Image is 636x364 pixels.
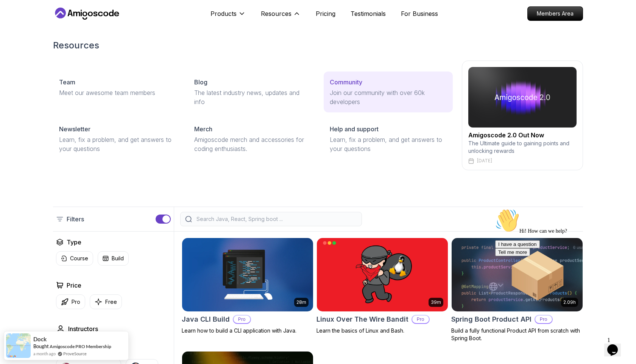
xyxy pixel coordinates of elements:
p: Blog [194,78,207,87]
h2: Linux Over The Wire Bandit [316,314,408,325]
a: Amigoscode PRO Membership [50,344,111,349]
p: Learn, fix a problem, and get answers to your questions [330,135,447,153]
div: 👋Hi! How can we help?I have a questionTell me more [3,3,139,51]
img: Java CLI Build card [182,238,313,311]
p: Learn how to build a CLI application with Java. [182,327,313,334]
p: Team [59,78,75,87]
p: Help and support [330,124,379,134]
button: Build [98,251,129,266]
a: Java CLI Build card28mJava CLI BuildProLearn how to build a CLI application with Java. [182,238,313,334]
span: a month ago [33,350,56,357]
a: Testimonials [351,9,386,18]
p: Resources [261,9,291,18]
p: The latest industry news, updates and info [194,88,311,106]
p: Course [70,255,88,262]
a: ProveSource [63,350,87,357]
a: BlogThe latest industry news, updates and info [188,72,317,112]
p: Pro [234,316,250,323]
img: :wave: [3,3,27,27]
h2: Java CLI Build [182,314,230,325]
button: Tell me more [3,43,38,51]
img: provesource social proof notification image [6,333,31,358]
p: 28m [296,299,306,305]
img: amigoscode 2.0 [468,67,577,128]
p: Build a fully functional Product API from scratch with Spring Boot. [451,327,583,342]
p: Join our community with over 60k developers [330,88,447,106]
input: Search Java, React, Spring boot ... [195,215,357,223]
p: Members Area [528,7,583,20]
p: Community [330,78,362,87]
button: Free [90,294,122,309]
button: Course [56,251,93,266]
a: Linux Over The Wire Bandit card39mLinux Over The Wire BanditProLearn the basics of Linux and Bash. [316,238,448,334]
h2: Spring Boot Product API [451,314,532,325]
p: Learn the basics of Linux and Bash. [316,327,448,334]
a: MerchAmigoscode merch and accessories for coding enthusiasts. [188,118,317,159]
img: Spring Boot Product API card [452,238,583,311]
p: Pro [412,316,429,323]
a: NewsletterLearn, fix a problem, and get answers to your questions [53,118,182,159]
p: [DATE] [477,158,492,164]
p: Build [112,255,124,262]
h2: Price [67,281,81,290]
button: Resources [261,9,301,24]
h2: Type [67,238,81,247]
h2: Instructors [68,324,98,333]
button: I have a question [3,35,48,43]
a: For Business [401,9,438,18]
a: Members Area [527,6,583,21]
span: Hi! How can we help? [3,23,75,28]
h2: Resources [53,39,583,51]
p: Newsletter [59,124,90,134]
a: TeamMeet our awesome team members [53,72,182,103]
span: Bought [33,343,49,349]
p: 39m [431,299,441,305]
h2: Amigoscode 2.0 Out Now [468,131,577,140]
a: Pricing [316,9,335,18]
span: Dock [33,336,47,342]
p: Filters [67,215,84,224]
a: Spring Boot Product API card2.09hSpring Boot Product APIProBuild a fully functional Product API f... [451,238,583,342]
p: Pro [72,298,80,306]
p: The Ultimate guide to gaining points and unlocking rewards [468,140,577,155]
p: Meet our awesome team members [59,88,176,97]
p: Products [210,9,237,18]
p: Free [105,298,117,306]
button: Products [210,9,246,24]
p: Merch [194,124,212,134]
iframe: chat widget [492,205,628,330]
a: Help and supportLearn, fix a problem, and get answers to your questions [324,118,453,159]
a: CommunityJoin our community with over 60k developers [324,72,453,112]
iframe: chat widget [604,334,628,356]
p: Amigoscode merch and accessories for coding enthusiasts. [194,135,311,153]
a: amigoscode 2.0Amigoscode 2.0 Out NowThe Ultimate guide to gaining points and unlocking rewards[DATE] [462,61,583,170]
p: Learn, fix a problem, and get answers to your questions [59,135,176,153]
img: Linux Over The Wire Bandit card [317,238,448,311]
button: Pro [56,294,85,309]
